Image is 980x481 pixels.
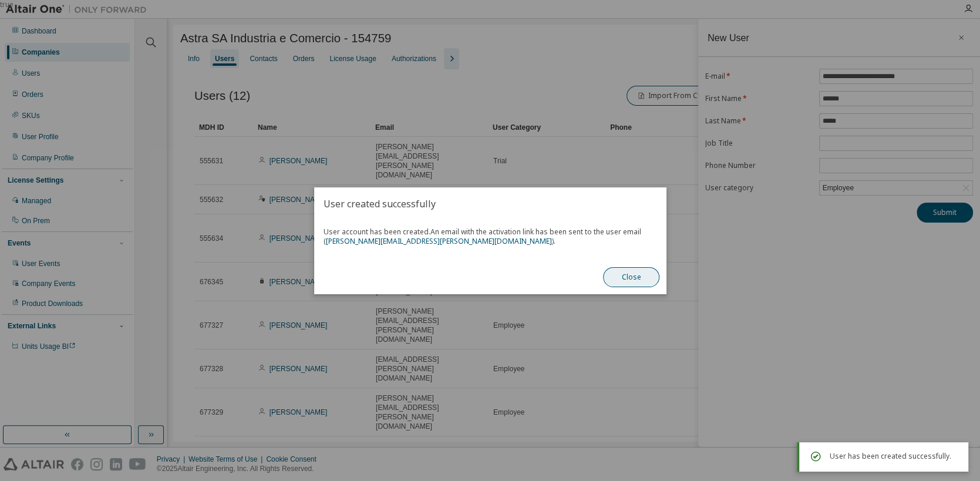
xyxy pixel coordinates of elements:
div: User has been created successfully. [830,449,959,463]
h2: User created successfully [314,187,666,220]
a: [PERSON_NAME][EMAIL_ADDRESS][PERSON_NAME][DOMAIN_NAME] [326,236,552,246]
span: An email with the activation link has been sent to the user email ( ). [324,227,641,246]
span: User account has been created. [324,227,657,246]
button: Close [603,267,659,287]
